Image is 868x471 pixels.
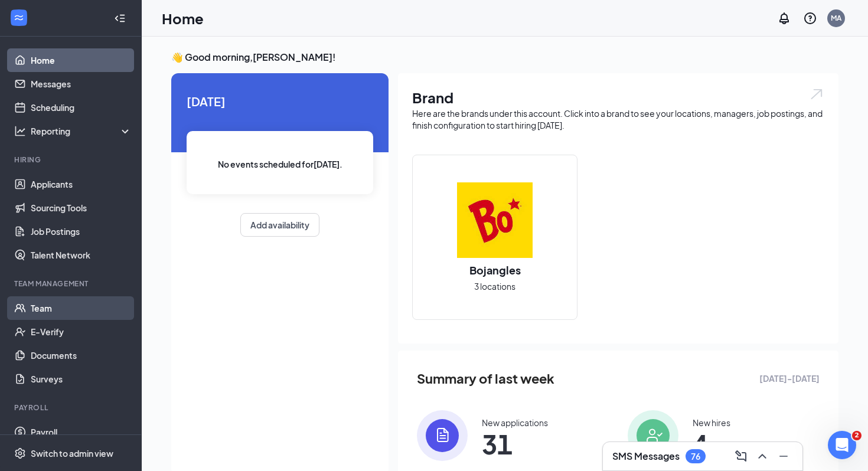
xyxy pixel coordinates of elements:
[14,279,129,289] div: Team Management
[474,280,515,293] span: 3 locations
[240,213,319,237] button: Add availability
[458,263,533,277] h2: Bojangles
[417,410,468,461] img: icon
[776,449,791,463] svg: Minimize
[162,8,204,28] h1: Home
[828,431,856,459] iframe: Intercom live chat
[755,449,769,463] svg: ChevronUp
[803,11,817,25] svg: QuestionInfo
[482,417,548,429] div: New applications
[14,155,129,165] div: Hiring
[457,182,533,258] img: Bojangles
[412,107,824,131] div: Here are the brands under this account. Click into a brand to see your locations, managers, job p...
[14,447,26,459] svg: Settings
[691,452,700,462] div: 76
[31,196,132,220] a: Sourcing Tools
[31,125,132,137] div: Reporting
[759,372,820,385] span: [DATE] - [DATE]
[831,13,841,23] div: MA
[412,87,824,107] h1: Brand
[31,220,132,243] a: Job Postings
[809,87,824,101] img: open.6027fd2a22e1237b5b06.svg
[693,433,730,454] span: 4
[218,158,342,171] span: No events scheduled for [DATE] .
[31,172,132,196] a: Applicants
[732,447,750,466] button: ComposeMessage
[31,72,132,96] a: Messages
[187,92,373,110] span: [DATE]
[114,12,126,24] svg: Collapse
[777,11,791,25] svg: Notifications
[13,12,25,24] svg: WorkstreamLogo
[693,417,730,429] div: New hires
[171,51,838,64] h3: 👋 Good morning, [PERSON_NAME] !
[417,368,554,389] span: Summary of last week
[774,447,793,466] button: Minimize
[753,447,772,466] button: ChevronUp
[31,367,132,391] a: Surveys
[31,420,132,444] a: Payroll
[31,320,132,344] a: E-Verify
[31,344,132,367] a: Documents
[31,48,132,72] a: Home
[14,403,129,413] div: Payroll
[734,449,748,463] svg: ComposeMessage
[31,296,132,320] a: Team
[612,450,680,463] h3: SMS Messages
[482,433,548,454] span: 31
[628,410,678,461] img: icon
[14,125,26,137] svg: Analysis
[852,431,862,440] span: 2
[31,447,113,459] div: Switch to admin view
[31,243,132,267] a: Talent Network
[31,96,132,119] a: Scheduling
